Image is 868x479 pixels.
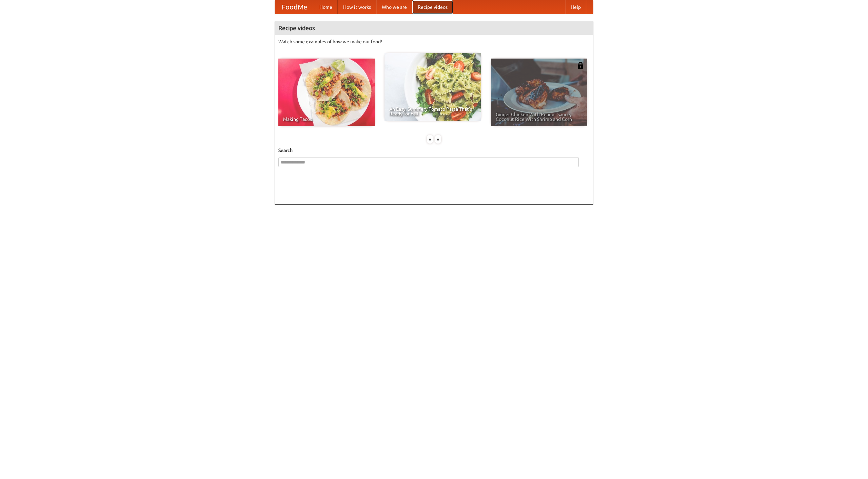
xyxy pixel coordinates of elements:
span: Making Tacos [283,117,370,122]
a: Recipe videos [412,0,453,14]
span: An Easy, Summery Tomato Pasta That's Ready for Fall [389,107,476,116]
a: Home [314,0,338,14]
div: « [427,135,433,144]
p: Watch some examples of how we make our food! [278,38,590,45]
a: Who we are [376,0,412,14]
a: How it works [338,0,376,14]
a: FoodMe [275,0,314,14]
h5: Search [278,147,590,154]
a: Help [565,0,586,14]
a: An Easy, Summery Tomato Pasta That's Ready for Fall [384,53,481,121]
h4: Recipe videos [275,21,593,35]
div: » [435,135,441,144]
img: 483408.png [577,62,584,69]
a: Making Tacos [278,59,375,126]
